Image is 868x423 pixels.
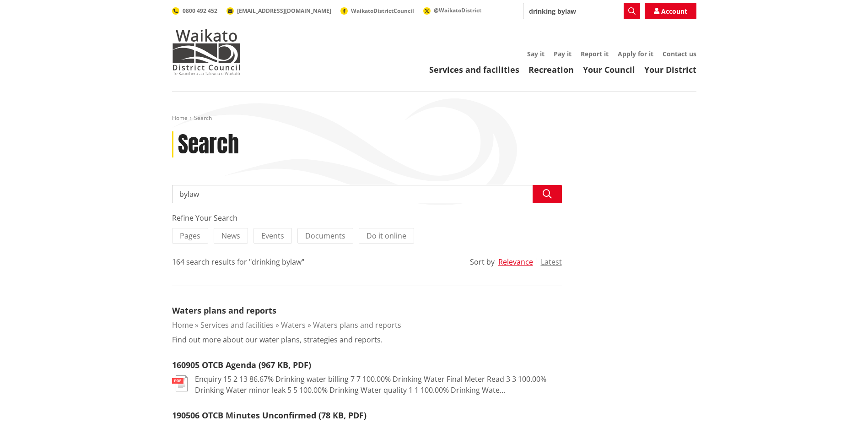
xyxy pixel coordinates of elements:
a: @WaikatoDistrict [423,6,481,14]
a: Home [172,114,188,122]
img: document-pdf.svg [172,375,188,391]
a: Waters plans and reports [172,305,276,316]
a: Report it [581,49,609,58]
a: 190506 OTCB Minutes Unconfirmed (78 KB, PDF) [172,410,367,421]
p: Enquiry 15 2 13 86.67% Drinking water billing 7 7 100.00% Drinking Water Final Meter Read 3 3 100... [195,374,562,396]
a: Services and facilities [200,320,274,330]
a: Waters plans and reports [313,320,401,330]
span: @WaikatoDistrict [434,6,481,14]
iframe: Messenger Launcher [826,385,859,418]
a: [EMAIL_ADDRESS][DOMAIN_NAME] [226,7,331,15]
div: Sort by [470,256,495,267]
button: Latest [541,258,562,266]
span: Events [261,231,284,241]
span: Do it online [367,231,406,241]
p: Find out more about our water plans, strategies and reports. [172,334,383,345]
a: Services and facilities [429,64,519,75]
button: Relevance [498,258,533,266]
a: Contact us [663,49,696,58]
a: Pay it [554,49,571,58]
a: Apply for it [618,49,653,58]
a: Say it [527,49,545,58]
a: Recreation [528,64,574,75]
a: 0800 492 452 [172,7,217,15]
span: Documents [305,231,345,241]
input: Search input [523,3,640,19]
h1: Search [178,131,239,158]
span: Search [194,114,212,122]
a: Your District [644,64,696,75]
a: Account [645,3,696,19]
span: Pages [180,231,200,241]
a: Home [172,320,193,330]
div: 164 search results for "drinking bylaw" [172,256,304,267]
span: [EMAIL_ADDRESS][DOMAIN_NAME] [237,7,331,15]
span: 0800 492 452 [183,7,217,15]
span: WaikatoDistrictCouncil [351,7,414,15]
a: WaikatoDistrictCouncil [340,7,414,15]
img: Waikato District Council - Te Kaunihera aa Takiwaa o Waikato [172,29,241,75]
a: Your Council [583,64,635,75]
input: Search input [172,185,562,203]
nav: breadcrumb [172,114,696,122]
a: Waters [281,320,306,330]
span: News [221,231,240,241]
div: Refine Your Search [172,212,562,223]
a: 160905 OTCB Agenda (967 KB, PDF) [172,359,311,370]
